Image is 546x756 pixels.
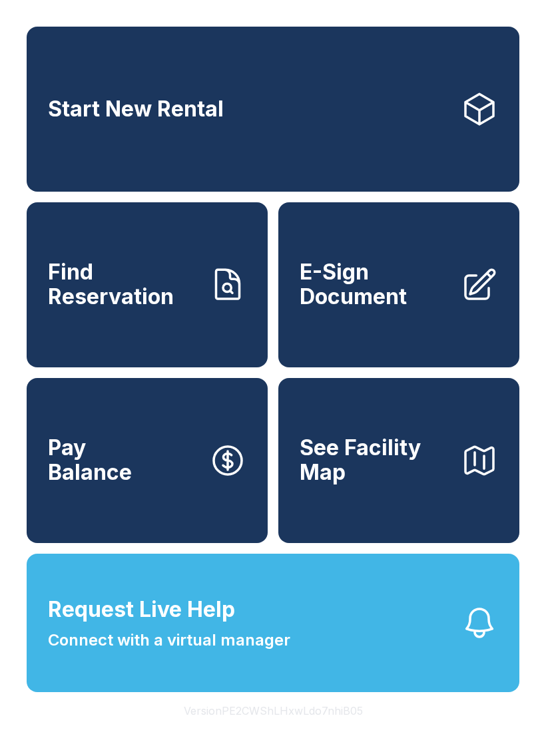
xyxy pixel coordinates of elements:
span: Request Live Help [48,594,235,626]
span: Find Reservation [48,260,198,309]
a: Start New Rental [27,27,519,192]
span: Pay Balance [48,436,132,484]
button: Request Live HelpConnect with a virtual manager [27,554,519,692]
a: PayBalance [27,378,268,543]
a: E-Sign Document [278,202,519,367]
span: Connect with a virtual manager [48,628,290,652]
span: E-Sign Document [300,260,450,309]
button: VersionPE2CWShLHxwLdo7nhiB05 [173,692,374,729]
span: See Facility Map [300,436,450,484]
span: Start New Rental [48,97,224,122]
button: See Facility Map [278,378,519,543]
a: Find Reservation [27,202,268,367]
